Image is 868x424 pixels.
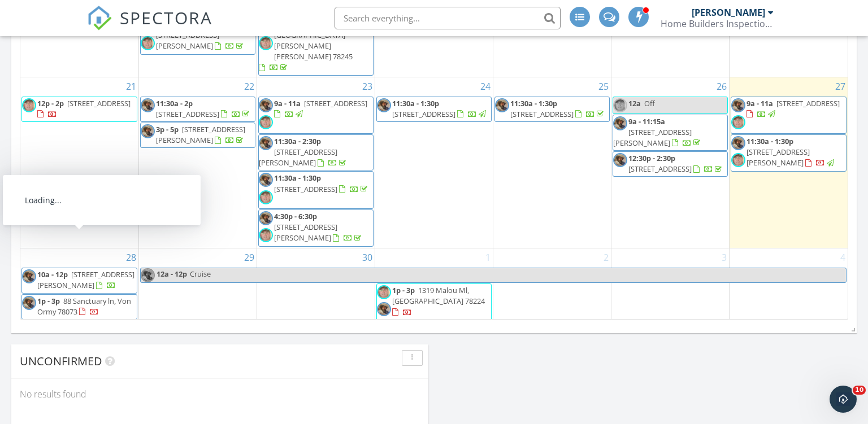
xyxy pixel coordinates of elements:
[613,116,627,130] img: ron_new.jpg
[510,98,557,108] span: 11:30a - 1:30p
[335,7,561,29] input: Search everything...
[156,109,219,119] span: [STREET_ADDRESS]
[628,116,665,126] span: 9a - 11:15a
[140,97,255,122] a: 11:30a - 2p [STREET_ADDRESS]
[259,19,353,73] a: 2:30p - 4:30p [GEOGRAPHIC_DATA][PERSON_NAME][PERSON_NAME] 78245
[242,248,257,266] a: Go to September 29, 2025
[259,190,273,204] img: screenshot_20250623_at_114854_2_facebook.png
[22,98,36,112] img: screenshot_20250623_at_114854_2_facebook.png
[124,77,138,95] a: Go to September 21, 2025
[719,248,729,266] a: Go to October 3, 2025
[156,98,251,119] a: 11:30a - 2p [STREET_ADDRESS]
[11,379,428,409] div: No results found
[510,98,606,119] a: 11:30a - 1:30p [STREET_ADDRESS]
[830,386,857,413] iframe: Intercom live chat
[628,153,675,163] span: 12:30p - 2:30p
[731,134,847,172] a: 11:30a - 1:30p [STREET_ADDRESS][PERSON_NAME]
[37,296,131,317] a: 1p - 3p 88 Sanctuary ln, Von Ormy 78073
[392,285,485,317] a: 1p - 3p 1319 Malou Ml, [GEOGRAPHIC_DATA] 78224
[628,153,724,174] a: 12:30p - 2:30p [STREET_ADDRESS]
[731,153,745,167] img: screenshot_20250623_at_114854_2_facebook.png
[611,248,730,358] td: Go to October 3, 2025
[375,248,493,358] td: Go to October 1, 2025
[853,386,866,395] span: 10
[37,98,64,108] span: 12p - 2p
[257,77,375,248] td: Go to September 23, 2025
[731,115,745,129] img: screenshot_20250623_at_114854_2_facebook.png
[156,124,245,145] span: [STREET_ADDRESS][PERSON_NAME]
[611,77,730,248] td: Go to September 26, 2025
[138,77,257,248] td: Go to September 22, 2025
[613,127,692,148] span: [STREET_ADDRESS][PERSON_NAME]
[259,136,273,150] img: ron_new.jpg
[628,164,692,174] span: [STREET_ADDRESS]
[274,211,363,243] a: 4:30p - 6:30p [STREET_ADDRESS][PERSON_NAME]
[274,222,337,243] span: [STREET_ADDRESS][PERSON_NAME]
[613,98,627,112] img: screenshot_20250623_at_114854_2_facebook.png
[392,98,439,108] span: 11:30a - 1:30p
[714,77,729,95] a: Go to September 26, 2025
[274,184,337,194] span: [STREET_ADDRESS]
[258,97,374,134] a: 9a - 11a [STREET_ADDRESS]
[392,109,455,119] span: [STREET_ADDRESS]
[377,98,391,112] img: ron_new.jpg
[510,109,574,119] span: [STREET_ADDRESS]
[20,77,138,248] td: Go to September 21, 2025
[258,171,374,208] a: 11:30a - 1:30p [STREET_ADDRESS]
[613,153,627,167] img: ron_new.jpg
[747,136,793,146] span: 11:30a - 1:30p
[392,285,415,295] span: 1p - 3p
[494,97,610,122] a: 11:30a - 1:30p [STREET_ADDRESS]
[258,18,374,76] a: 2:30p - 4:30p [GEOGRAPHIC_DATA][PERSON_NAME][PERSON_NAME] 78245
[21,294,137,320] a: 1p - 3p 88 Sanctuary ln, Von Ormy 78073
[360,248,375,266] a: Go to September 30, 2025
[493,248,611,358] td: Go to October 2, 2025
[120,6,212,29] span: SPECTORA
[495,98,509,112] img: ron_new.jpg
[37,269,134,290] a: 10a - 12p [STREET_ADDRESS][PERSON_NAME]
[124,248,138,266] a: Go to September 28, 2025
[392,98,488,119] a: 11:30a - 1:30p [STREET_ADDRESS]
[156,98,193,108] span: 11:30a - 2p
[259,147,337,168] span: [STREET_ADDRESS][PERSON_NAME]
[274,30,353,62] span: [GEOGRAPHIC_DATA][PERSON_NAME][PERSON_NAME] 78245
[87,15,212,39] a: SPECTORA
[838,248,848,266] a: Go to October 4, 2025
[22,296,36,310] img: ron_new.jpg
[156,124,245,145] a: 3p - 5p [STREET_ADDRESS][PERSON_NAME]
[376,97,492,122] a: 11:30a - 1:30p [STREET_ADDRESS]
[304,98,367,108] span: [STREET_ADDRESS]
[731,98,745,112] img: ron_new.jpg
[493,77,611,248] td: Go to September 25, 2025
[661,18,774,29] div: Home Builders Inspection Group Structural Analysis
[613,151,728,177] a: 12:30p - 2:30p [STREET_ADDRESS]
[67,98,131,108] span: [STREET_ADDRESS]
[259,136,348,168] a: 11:30a - 2:30p [STREET_ADDRESS][PERSON_NAME]
[156,124,179,134] span: 3p - 5p
[37,269,68,279] span: 10a - 12p
[478,77,493,95] a: Go to September 24, 2025
[274,98,367,119] a: 9a - 11a [STREET_ADDRESS]
[360,77,375,95] a: Go to September 23, 2025
[141,124,155,138] img: ron_new.jpg
[257,248,375,358] td: Go to September 30, 2025
[747,136,836,168] a: 11:30a - 1:30p [STREET_ADDRESS][PERSON_NAME]
[258,209,374,247] a: 4:30p - 6:30p [STREET_ADDRESS][PERSON_NAME]
[259,228,273,242] img: screenshot_20250623_at_114854_2_facebook.png
[833,77,848,95] a: Go to September 27, 2025
[37,296,60,306] span: 1p - 3p
[596,77,611,95] a: Go to September 25, 2025
[156,268,188,282] span: 12a - 12p
[259,211,273,225] img: ron_new.jpg
[259,36,273,50] img: screenshot_20250623_at_114854_2_facebook.png
[747,147,810,168] span: [STREET_ADDRESS][PERSON_NAME]
[37,296,131,317] span: 88 Sanctuary ln, Von Ormy 78073
[730,77,848,248] td: Go to September 27, 2025
[483,248,493,266] a: Go to October 1, 2025
[747,98,840,119] a: 9a - 11a [STREET_ADDRESS]
[21,97,137,122] a: 12p - 2p [STREET_ADDRESS]
[644,98,655,108] span: Off
[258,134,374,171] a: 11:30a - 2:30p [STREET_ADDRESS][PERSON_NAME]
[376,283,492,321] a: 1p - 3p 1319 Malou Ml, [GEOGRAPHIC_DATA] 78224
[377,302,391,316] img: ron_new.jpg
